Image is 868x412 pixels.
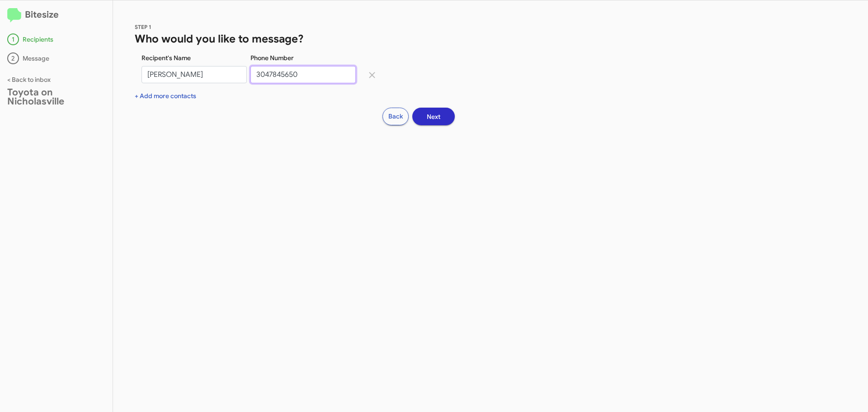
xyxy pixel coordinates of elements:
[7,52,105,64] div: Message
[412,108,455,125] button: Next
[135,91,846,100] div: + Add more contacts
[7,33,19,45] div: 1
[382,108,409,125] button: Back
[142,66,247,83] input: Enter name
[135,32,846,46] h1: Who would you like to message?
[7,76,51,84] a: < Back to inbox
[7,33,105,45] div: Recipients
[7,8,105,23] h2: Bitesize
[427,109,440,125] span: Next
[250,53,294,62] label: Phone Number
[250,66,356,83] input: Enter Phone
[7,8,21,23] img: logo-minimal.svg
[7,52,19,64] div: 2
[7,88,105,106] div: Toyota on Nicholasville
[135,24,151,30] span: STEP 1
[142,53,191,62] label: Recipent's Name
